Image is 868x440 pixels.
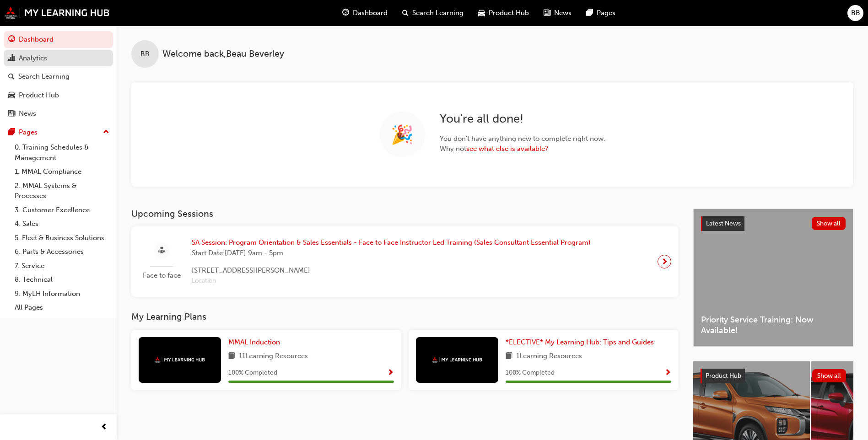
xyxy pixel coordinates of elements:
[701,369,846,383] a: Product HubShow all
[506,351,512,362] span: book-icon
[8,36,15,44] span: guage-icon
[158,245,165,257] span: sessionType_FACE_TO_FACE-icon
[466,145,548,153] a: see what else is available?
[661,255,668,268] span: next-icon
[4,105,113,122] a: News
[11,203,113,217] a: 3. Customer Excellence
[478,7,485,19] span: car-icon
[664,367,671,379] button: Show Progress
[11,140,113,165] a: 0. Training Schedules & Management
[4,124,113,141] button: Pages
[192,265,591,276] span: [STREET_ADDRESS][PERSON_NAME]
[4,31,113,48] a: Dashboard
[228,351,235,362] span: book-icon
[554,8,571,18] span: News
[19,53,47,64] div: Analytics
[440,112,605,126] h2: You ' re all done!
[395,4,471,22] a: search-iconSearch Learning
[239,351,308,362] span: 11 Learning Resources
[536,4,579,22] a: news-iconNews
[847,5,863,21] button: BB
[228,337,284,348] a: MMAL Induction
[701,315,846,335] span: Priority Service Training: Now Available!
[342,7,349,19] span: guage-icon
[706,372,741,380] span: Product Hub
[387,367,394,379] button: Show Progress
[11,165,113,179] a: 1. MMAL Compliance
[412,8,464,18] span: Search Learning
[387,369,394,377] span: Show Progress
[693,209,853,347] a: Latest NewsShow allPriority Service Training: Now Available!
[8,129,15,137] span: pages-icon
[192,248,591,258] span: Start Date: [DATE] 9am - 5pm
[489,8,529,18] span: Product Hub
[506,368,555,378] span: 100 % Completed
[11,259,113,273] a: 7. Service
[586,7,593,19] span: pages-icon
[812,217,846,230] button: Show all
[11,287,113,301] a: 9. MyLH Information
[192,237,591,248] span: SA Session: Program Orientation & Sales Essentials - Face to Face Instructor Led Training (Sales ...
[192,276,591,286] span: Location
[440,134,605,144] span: You don ' t have anything new to complete right now.
[8,54,15,63] span: chart-icon
[11,179,113,203] a: 2. MMAL Systems & Processes
[19,127,38,138] div: Pages
[140,49,150,59] span: BB
[18,71,70,82] div: Search Learning
[4,29,113,124] button: DashboardAnalyticsSearch LearningProduct HubNews
[851,8,860,18] span: BB
[516,351,582,362] span: 1 Learning Resources
[8,91,15,100] span: car-icon
[11,245,113,259] a: 6. Parts & Accessories
[440,144,605,154] span: Why not
[19,90,59,101] div: Product Hub
[391,129,414,140] span: 🎉
[506,337,658,348] a: *ELECTIVE* My Learning Hub: Tips and Guides
[11,217,113,231] a: 4. Sales
[101,422,108,433] span: prev-icon
[353,8,388,18] span: Dashboard
[335,4,395,22] a: guage-iconDashboard
[4,87,113,104] a: Product Hub
[131,209,679,219] h3: Upcoming Sessions
[402,7,409,19] span: search-icon
[544,7,550,19] span: news-icon
[664,369,671,377] span: Show Progress
[8,73,15,81] span: search-icon
[471,4,536,22] a: car-iconProduct Hub
[11,300,113,315] a: All Pages
[228,338,280,346] span: MMAL Induction
[506,338,654,346] span: *ELECTIVE* My Learning Hub: Tips and Guides
[706,220,741,227] span: Latest News
[4,68,113,85] a: Search Learning
[19,108,36,119] div: News
[139,234,671,290] a: Face to faceSA Session: Program Orientation & Sales Essentials - Face to Face Instructor Led Trai...
[8,110,15,118] span: news-icon
[155,357,205,363] img: mmal
[579,4,623,22] a: pages-iconPages
[4,50,113,67] a: Analytics
[11,231,113,245] a: 5. Fleet & Business Solutions
[131,311,679,322] h3: My Learning Plans
[139,270,184,281] span: Face to face
[812,369,846,382] button: Show all
[701,216,846,231] a: Latest NewsShow all
[5,7,110,19] img: mmal
[11,273,113,287] a: 8. Technical
[103,126,109,138] span: up-icon
[432,357,482,363] img: mmal
[162,49,284,59] span: Welcome back , Beau Beverley
[597,8,615,18] span: Pages
[228,368,277,378] span: 100 % Completed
